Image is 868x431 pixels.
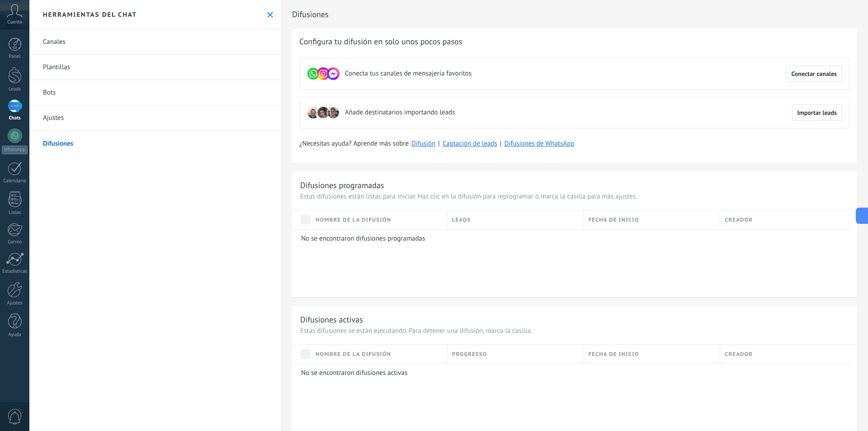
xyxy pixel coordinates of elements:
div: Ayuda [2,332,28,338]
a: Bots [29,80,281,105]
span: Conecta tus canales de mensajería favoritos [345,69,472,78]
div: | | [299,139,849,148]
div: Chats [2,115,28,121]
span: Fecha de inicio [589,216,639,224]
span: ¿Necesitas ayuda? Aprende más sobre [299,139,409,148]
span: Progresso [452,350,487,359]
div: Correo [2,239,28,245]
p: No se encontraron difusiones activas [301,369,844,377]
span: Añade destinatarios importando leads [345,108,455,117]
span: Nombre de la difusión [316,216,391,224]
div: Ajustes [2,300,28,306]
button: Conectar canales [786,66,842,82]
div: Leads [2,86,28,92]
a: Ajustes [29,105,281,131]
a: Canales [29,29,281,55]
span: Fecha de inicio [589,350,639,359]
button: Importar leads [792,104,842,121]
p: Estas difusiones están listas para iniciar. Haz clic en la difusión para reprogramar o marca la c... [300,192,849,201]
span: Cuenta [7,19,22,25]
h2: Herramientas del chat [43,10,137,19]
span: Nombre de la difusión [316,350,391,359]
span: Conectar canales [791,71,837,77]
h2: Difusiones [292,5,857,24]
img: leadIcon [307,106,320,119]
a: Difusiones de WhatsApp [504,139,574,148]
a: Plantillas [29,55,281,80]
span: Leads [452,216,471,224]
div: Difusiones activas [300,314,363,325]
div: Difusiones programadas [300,180,384,190]
span: Importar leads [797,109,837,116]
span: Creador [725,216,753,224]
div: Calendario [2,178,28,184]
span: Creador [725,350,753,359]
img: leadIcon [327,106,340,119]
div: Panel [2,54,28,60]
span: Configura tu difusión en solo unos pocos pasos [299,36,462,47]
p: No se encontraron difusiones programadas [301,234,844,243]
a: Captación de leads [443,139,497,148]
div: Estadísticas [2,269,28,275]
a: Difusión [411,139,435,148]
a: Difusiones [29,131,281,156]
div: Listas [2,210,28,216]
img: leadIcon [317,106,330,119]
div: WhatsApp [2,146,28,154]
p: Estas difusiones se están ejecutando. Para detener una difusión, marca la casilla. [300,327,849,335]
